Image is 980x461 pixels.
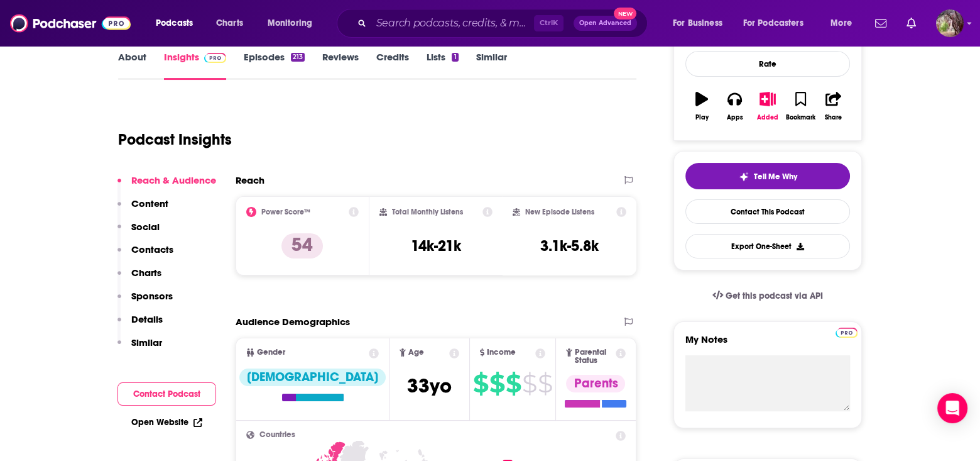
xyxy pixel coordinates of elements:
div: Share [825,114,842,121]
div: 213 [291,53,305,62]
button: Apps [718,84,751,129]
button: Bookmark [784,84,817,129]
div: Search podcasts, credits, & more... [349,9,660,38]
h3: 14k-21k [411,236,461,255]
div: Parents [566,375,625,392]
span: Podcasts [156,14,193,32]
a: About [118,51,146,80]
h1: Podcast Insights [118,130,232,149]
span: 33 yo [407,374,452,398]
span: Get this podcast via API [726,291,823,301]
button: Export One-Sheet [685,234,850,258]
div: [DEMOGRAPHIC_DATA] [239,369,386,386]
input: Search podcasts, credits, & more... [371,13,534,33]
button: Content [117,197,168,221]
span: Logged in as MSanz [936,9,964,37]
div: Added [757,114,778,121]
h2: Power Score™ [261,208,310,216]
p: Details [131,313,163,325]
h2: Total Monthly Listens [392,208,463,216]
a: Pro website [836,326,857,338]
span: For Podcasters [743,14,803,32]
button: Open AdvancedNew [574,16,637,31]
button: Details [117,313,163,336]
button: Reach & Audience [117,174,216,197]
p: Similar [131,336,162,348]
span: $ [538,374,552,394]
a: Credits [376,51,409,80]
a: Reviews [322,51,359,80]
button: Similar [117,336,162,360]
a: Show notifications dropdown [901,13,921,34]
a: Show notifications dropdown [870,13,891,34]
a: Get this podcast via API [702,280,833,311]
label: My Notes [685,333,850,355]
div: Rate [685,51,850,77]
span: $ [489,374,504,394]
img: User Profile [936,9,964,37]
img: tell me why sparkle [739,172,749,182]
button: open menu [735,13,822,33]
div: 1 [452,53,458,62]
a: Lists1 [427,51,458,80]
span: Tell Me Why [754,172,797,182]
span: Monitoring [268,14,312,32]
span: For Business [673,14,722,32]
h2: Audience Demographics [236,316,350,328]
h2: New Episode Listens [525,208,594,216]
p: Contacts [131,243,173,255]
p: Charts [131,267,161,279]
button: Play [685,84,718,129]
a: Episodes213 [244,51,305,80]
div: Apps [727,114,743,121]
a: Charts [208,13,251,33]
span: Age [408,348,424,357]
div: Open Intercom Messenger [937,393,967,423]
span: Countries [259,431,295,439]
img: Podchaser Pro [836,328,857,338]
a: Contact This Podcast [685,199,850,224]
a: Similar [476,51,507,80]
span: $ [473,374,488,394]
span: Gender [257,348,285,357]
button: Social [117,221,160,244]
p: Content [131,197,168,209]
button: Sponsors [117,290,173,313]
div: Play [695,114,709,121]
p: 54 [281,233,323,258]
button: open menu [147,13,209,33]
button: open menu [664,13,738,33]
button: Charts [117,267,161,290]
button: Share [817,84,850,129]
span: Open Advanced [579,20,631,26]
button: Show profile menu [936,9,964,37]
span: $ [506,374,521,394]
span: More [830,14,852,32]
button: open menu [822,13,868,33]
h3: 3.1k-5.8k [540,236,599,255]
button: Contacts [117,243,173,267]
span: Income [487,348,516,357]
span: New [614,8,636,19]
a: Open Website [131,417,202,428]
img: Podchaser Pro [204,53,226,63]
span: Parental Status [575,348,614,365]
button: Added [751,84,784,129]
button: tell me why sparkleTell Me Why [685,163,850,189]
a: InsightsPodchaser Pro [164,51,226,80]
p: Social [131,221,160,233]
button: open menu [259,13,329,33]
img: Podchaser - Follow, Share and Rate Podcasts [10,11,131,35]
h2: Reach [236,174,264,186]
span: Ctrl K [534,15,563,31]
div: Bookmark [786,114,815,121]
p: Sponsors [131,290,173,302]
p: Reach & Audience [131,174,216,186]
button: Contact Podcast [117,382,216,406]
span: Charts [216,14,243,32]
span: $ [522,374,536,394]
